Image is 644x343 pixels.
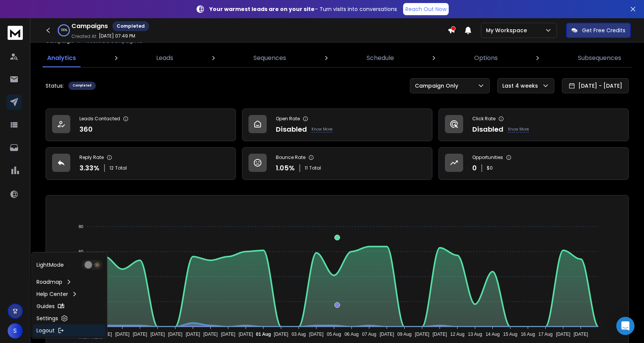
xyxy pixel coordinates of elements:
span: 11 [305,165,308,171]
tspan: 09 Aug [397,332,411,337]
tspan: [DATE] [133,332,147,337]
p: – Turn visits into conversations [209,5,397,13]
a: Schedule [362,49,399,67]
p: Open Rate [276,116,300,122]
a: Click RateDisabledKnow More [438,109,629,141]
p: Bounce Rate [276,154,305,160]
tspan: [DATE] [433,332,447,337]
a: Reach Out Now [403,3,449,15]
p: Click Rate [472,116,495,122]
span: 12 [109,165,114,171]
p: Get Free Credits [582,27,625,34]
p: 3.33 % [79,163,100,173]
p: Schedule [367,53,394,63]
a: Opportunities0$0 [438,147,629,180]
tspan: 01 Aug [256,332,271,337]
tspan: 13 Aug [468,332,482,337]
tspan: 05 Aug [327,332,341,337]
tspan: [DATE] [239,332,253,337]
p: Leads [156,53,173,63]
p: Analytics [47,53,76,63]
p: $ 0 [487,165,493,171]
button: S [8,323,23,338]
tspan: [DATE] [115,332,130,337]
a: Guides [33,300,106,312]
p: Leads Contacted [79,116,120,122]
a: Analytics [43,49,81,67]
a: Roadmap [33,276,106,288]
p: 360 [79,124,93,135]
p: 100 % [61,28,67,33]
p: Know More [508,126,529,132]
a: Reply Rate3.33%12Total [46,147,236,180]
tspan: [DATE] [556,332,571,337]
button: [DATE] - [DATE] [562,78,629,93]
a: Bounce Rate1.05%11Total [242,147,432,180]
p: Guides [36,302,55,310]
p: Reach Out Now [405,5,446,13]
div: Open Intercom Messenger [616,317,635,335]
tspan: 14 Aug [486,332,500,337]
span: Total [309,165,321,171]
tspan: 16 Aug [521,332,535,337]
p: Disabled [276,124,307,135]
tspan: [DATE] [203,332,218,337]
a: Subsequences [573,49,626,67]
tspan: 17 Aug [538,332,552,337]
p: 0 [472,163,477,173]
p: Logout [36,327,55,334]
p: Opportunities [472,154,503,160]
a: Leads [152,49,178,67]
a: Leads Contacted360 [46,109,236,141]
p: [DATE] 07:49 PM [99,33,135,39]
p: Sequences [253,53,286,63]
a: Options [470,49,502,67]
div: Completed [68,82,96,90]
p: Roadmap [36,278,62,286]
p: My Workspace [486,27,530,34]
tspan: [DATE] [150,332,165,337]
p: Campaign Only [415,82,461,90]
p: Status: [46,82,64,90]
tspan: [DATE] [309,332,324,337]
a: Open RateDisabledKnow More [242,109,432,141]
tspan: 03 Aug [291,332,305,337]
button: Get Free Credits [566,23,631,38]
p: Know More [312,126,332,132]
p: Options [474,53,498,63]
tspan: [DATE] [380,332,394,337]
p: Last 4 weeks [502,82,541,90]
tspan: [DATE] [415,332,429,337]
p: Light Mode [36,261,64,269]
tspan: [DATE] [574,332,588,337]
div: Completed [112,21,149,31]
img: logo [8,26,23,40]
tspan: [DATE] [168,332,182,337]
span: Total [115,165,127,171]
a: Help Center [33,288,106,300]
p: Settings [36,315,58,322]
tspan: 60 [79,249,83,254]
tspan: 12 Aug [450,332,464,337]
p: 1.05 % [276,163,295,173]
h1: Campaigns [71,22,108,31]
tspan: 80 [79,224,83,229]
p: Disabled [472,124,503,135]
tspan: [DATE] [97,332,112,337]
p: Created At: [71,33,97,39]
tspan: 15 Aug [503,332,517,337]
tspan: [DATE] [274,332,288,337]
strong: Your warmest leads are on your site [209,5,315,13]
p: Subsequences [578,53,621,63]
p: Reply Rate [79,154,104,160]
tspan: 07 Aug [362,332,376,337]
a: Settings [33,312,106,324]
p: Help Center [36,290,68,298]
tspan: [DATE] [186,332,200,337]
span: Total Opens [72,336,102,341]
tspan: [DATE] [221,332,235,337]
a: Sequences [249,49,291,67]
tspan: 06 Aug [345,332,359,337]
